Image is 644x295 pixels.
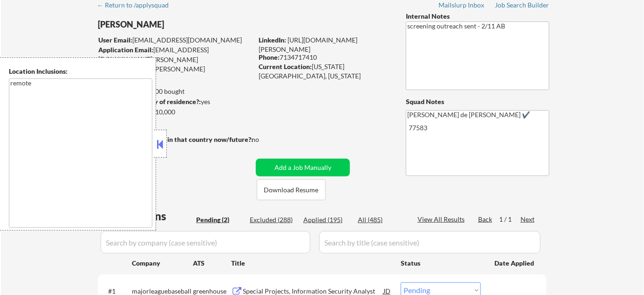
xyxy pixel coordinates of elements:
div: Internal Notes [406,12,549,21]
div: [US_STATE][GEOGRAPHIC_DATA], [US_STATE] [259,62,391,80]
div: Date Applied [494,259,535,268]
div: 7134717410 [259,53,391,62]
a: [URL][DOMAIN_NAME][PERSON_NAME] [259,36,357,53]
div: All (485) [358,215,404,225]
div: Excluded (288) [250,215,296,225]
div: Title [231,259,392,268]
div: ATS [193,259,231,268]
button: Download Resume [257,179,326,200]
div: 195 sent / 200 bought [97,87,253,96]
div: ← Return to /applysquad [97,2,178,8]
div: yes [97,97,250,106]
strong: Current Location: [259,63,312,70]
a: ← Return to /applysquad [97,1,178,11]
strong: Will need Visa to work in that country now/future?: [98,135,253,143]
div: 1 / 1 [499,215,521,224]
strong: LinkedIn: [259,36,286,44]
div: Squad Notes [406,97,549,106]
div: Location Inclusions: [9,67,152,76]
button: Add a Job Manually [256,159,350,176]
div: View All Results [418,215,467,224]
div: [PERSON_NAME] [98,19,289,30]
div: Job Search Builder [495,2,549,8]
div: Status [401,254,481,271]
div: [EMAIL_ADDRESS][DOMAIN_NAME] [98,35,253,45]
div: Next [521,215,535,224]
strong: Mailslurp Email: [98,56,146,63]
a: Mailslurp Inbox [438,1,485,11]
div: no [252,135,278,144]
div: Pending (2) [196,215,243,225]
input: Search by title (case sensitive) [319,231,541,253]
strong: User Email: [98,36,132,44]
div: [EMAIL_ADDRESS][DOMAIN_NAME] [98,45,253,63]
a: Job Search Builder [495,1,549,11]
div: Company [132,259,193,268]
strong: Application Email: [98,46,153,54]
div: [PERSON_NAME][EMAIL_ADDRESS][PERSON_NAME][DOMAIN_NAME] [98,55,253,83]
strong: Phone: [259,53,280,61]
div: $110,000 [97,107,253,117]
div: Mailslurp Inbox [438,2,485,8]
div: Back [478,215,493,224]
input: Search by company (case sensitive) [101,231,310,253]
div: Applied (195) [303,215,350,225]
